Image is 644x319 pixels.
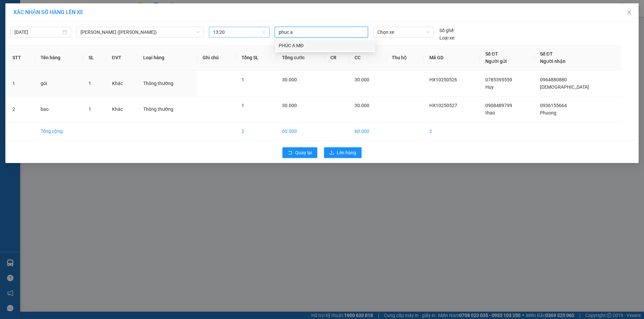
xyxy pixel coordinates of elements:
td: 60.000 [277,122,325,141]
span: 30.000 [282,77,297,82]
button: rollbackQuay lại [282,147,317,158]
li: VP Hàng Xanh [3,28,46,36]
b: 154/1 Bình Giã, P 8 [46,37,89,50]
li: VP Bình Giã [46,28,89,36]
li: Hoa Mai [3,3,97,16]
span: Lên hàng [337,149,356,156]
th: Tên hàng [35,45,83,71]
div: PHÚC A MĐ [279,42,371,49]
span: 0936155664 [540,103,567,108]
span: 1 [89,81,91,86]
span: Quay lại [295,149,312,156]
th: STT [7,45,35,71]
th: Ghi chú [197,45,236,71]
th: CC [349,45,386,71]
span: environment [3,37,8,42]
span: Phuong [540,110,556,115]
span: Chọn xe [377,27,430,37]
span: Số ĐT [540,51,553,57]
td: 2 [7,96,35,122]
th: SL [83,45,107,71]
span: Người nhận [540,59,566,64]
td: Khác [107,96,138,122]
b: 450H, [GEOGRAPHIC_DATA], P21 [3,37,45,57]
div: PHÚC A MĐ [275,40,375,51]
span: Số ĐT [485,51,498,57]
span: 0964880880 [540,77,567,82]
span: environment [46,37,51,42]
span: Loại xe: [439,34,455,42]
span: 30.000 [355,103,369,108]
span: 0785395559 [485,77,512,82]
span: HX10250526 [429,77,457,82]
td: 2 [424,122,480,141]
span: upload [329,150,334,156]
img: logo.jpg [3,3,27,27]
th: Tổng cước [277,45,325,71]
span: HX10250527 [429,103,457,108]
span: 1 [241,77,244,82]
span: 30.000 [282,103,297,108]
span: down [196,30,200,34]
th: ĐVT [107,45,138,71]
td: 60.000 [349,122,386,141]
span: Hàng Xanh - Vũng Tàu (Hàng Hoá) [80,27,200,37]
span: 13:20 [213,27,266,37]
span: Người gửi [485,59,507,64]
span: XÁC NHẬN SỐ HÀNG LÊN XE [13,9,83,15]
td: bao [35,96,83,122]
td: Thông thường [138,96,197,122]
th: Thu hộ [386,45,424,71]
td: 2 [236,122,277,141]
span: Huy [485,84,494,90]
input: 12/10/2025 [14,28,61,36]
td: gói [35,71,83,96]
span: 1 [241,103,244,108]
span: 30.000 [355,77,369,82]
span: 0908489799 [485,103,512,108]
th: Loại hàng [138,45,197,71]
th: CR [325,45,350,71]
span: Số ghế: [439,27,454,34]
td: 1 [7,71,35,96]
th: Tổng SL [236,45,277,71]
span: close [627,10,632,15]
button: uploadLên hàng [324,147,362,158]
th: Mã GD [424,45,480,71]
button: Close [620,3,639,22]
td: Thông thường [138,71,197,96]
td: Tổng cộng [35,122,83,141]
span: 1 [89,106,91,112]
span: [DEMOGRAPHIC_DATA] [540,84,589,90]
span: thao [485,110,495,115]
span: rollback [288,150,292,156]
td: Khác [107,71,138,96]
